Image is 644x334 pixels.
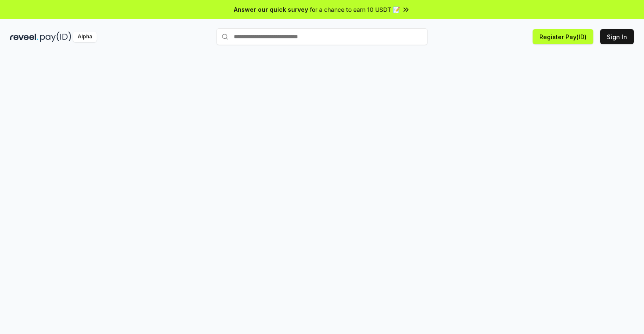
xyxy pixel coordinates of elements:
[73,32,97,42] div: Alpha
[10,32,38,42] img: reveel_dark
[310,5,400,14] span: for a chance to earn 10 USDT 📝
[533,29,593,44] button: Register Pay(ID)
[600,29,634,44] button: Sign In
[234,5,308,14] span: Answer our quick survey
[40,32,71,42] img: pay_id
